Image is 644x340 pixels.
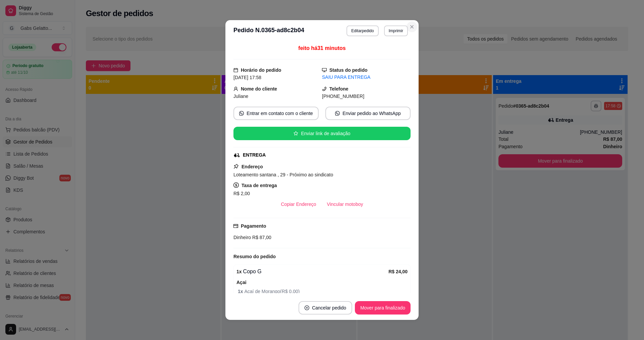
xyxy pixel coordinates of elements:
[322,197,369,211] button: Vincular motoboy
[239,111,244,116] span: whats-app
[238,289,244,294] strong: 1 x
[322,94,364,99] span: [PHONE_NUMBER]
[241,183,277,188] strong: Taxa de entrega
[241,223,266,229] strong: Pagamento
[355,301,411,315] button: Mover para finalizado
[233,164,239,169] span: pushpin
[241,67,281,73] strong: Horário do pedido
[233,191,250,196] span: R$ 2,00
[322,74,411,81] div: SAIU PARA ENTREGA
[335,111,340,116] span: whats-app
[233,182,239,188] span: dollar
[384,25,408,36] button: Imprimir
[241,86,277,92] strong: Nome do cliente
[299,301,352,315] button: close-circleCancelar pedido
[322,68,327,72] span: desktop
[322,87,327,91] span: phone
[236,268,388,276] div: Copo G
[233,87,238,91] span: user
[251,235,271,240] span: R$ 87,00
[346,25,378,36] button: Editarpedido
[388,269,408,274] strong: R$ 24,00
[238,288,408,295] span: Açaí de Morango ( R$ 0,00 )
[236,269,242,274] strong: 1 x
[233,254,276,259] strong: Resumo do pedido
[305,305,309,310] span: close-circle
[233,25,304,36] h3: Pedido N. 0365-ad8c2b04
[233,224,238,228] span: credit-card
[233,75,261,80] span: [DATE] 17:58
[329,86,348,92] strong: Telefone
[241,164,263,169] strong: Endereço
[243,152,266,159] div: ENTREGA
[236,280,247,285] strong: Açai
[293,131,298,136] span: star
[298,45,345,51] span: feito há 31 minutos
[233,172,333,177] span: Loteamento santana , 29 - Próximo ao sindicato
[276,197,322,211] button: Copiar Endereço
[233,127,411,140] button: starEnviar link de avaliação
[325,107,411,120] button: whats-appEnviar pedido ao WhatsApp
[407,21,417,32] button: Close
[233,68,238,72] span: calendar
[233,235,251,240] span: Dinheiro
[233,94,248,99] span: Juliane
[233,107,319,120] button: whats-appEntrar em contato com o cliente
[329,67,368,73] strong: Status do pedido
